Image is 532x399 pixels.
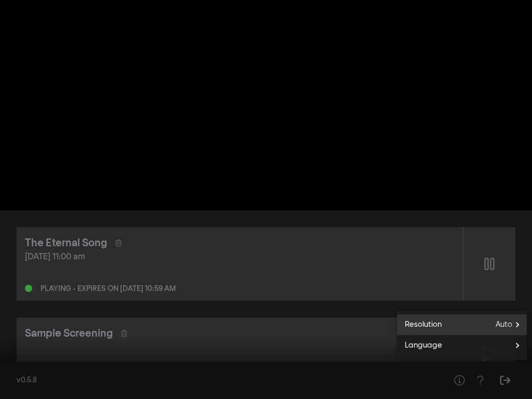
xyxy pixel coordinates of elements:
button: Help [449,370,470,391]
button: Resolution [397,314,527,335]
span: Resolution [397,319,442,331]
div: v0.5.8 [17,375,428,386]
span: Language [397,340,442,352]
button: Help [470,370,490,391]
button: Language [397,335,527,356]
button: Sign Out [495,370,515,391]
span: Auto [496,317,527,332]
